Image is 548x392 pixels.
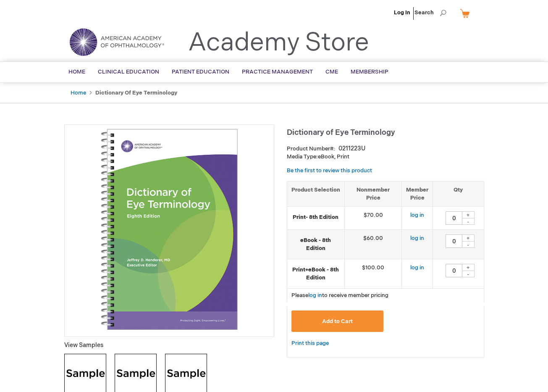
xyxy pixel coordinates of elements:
[322,318,353,325] span: Add to Cart
[287,153,484,161] p: eBook, Print
[338,145,365,153] div: 0211223U
[291,310,384,332] button: Add to Cart
[291,292,388,299] span: Please to receive member pricing
[287,153,318,160] strong: Media Type:
[291,338,329,349] a: Print this page
[95,89,177,96] strong: Dictionary of Eye Terminology
[344,230,402,259] td: $60.00
[69,129,270,330] img: Dictionary of Eye Terminology
[462,241,475,248] div: -
[462,234,475,242] div: +
[71,89,86,96] a: Home
[287,167,372,174] a: Be the first to review this product
[287,145,335,152] strong: Product Number
[410,235,424,242] a: log in
[344,181,402,206] th: Nonmember Price
[433,181,484,206] th: Qty
[462,218,475,225] div: -
[410,212,424,218] a: log in
[414,4,446,21] span: Search
[446,264,462,277] input: Qty
[410,264,424,271] a: log in
[446,211,462,225] input: Qty
[98,68,159,75] span: Clinical Education
[64,341,274,350] p: View Samples
[446,234,462,248] input: Qty
[325,68,338,75] span: CME
[291,213,340,221] strong: Print- 8th Edition
[402,181,433,206] th: Member Price
[287,128,395,137] span: Dictionary of Eye Terminology
[344,207,402,230] td: $70.00
[242,68,313,75] span: Practice Management
[462,271,475,277] div: -
[68,68,85,75] span: Home
[188,28,369,58] a: Academy Store
[291,266,340,282] strong: Print+eBook - 8th Edition
[344,259,402,289] td: $100.00
[351,68,388,75] span: Membership
[172,68,229,75] span: Patient Education
[291,237,340,252] strong: eBook - 8th Edition
[308,292,322,299] a: log in
[287,181,345,206] th: Product Selection
[462,211,475,218] div: +
[462,264,475,271] div: +
[394,9,410,16] a: Log In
